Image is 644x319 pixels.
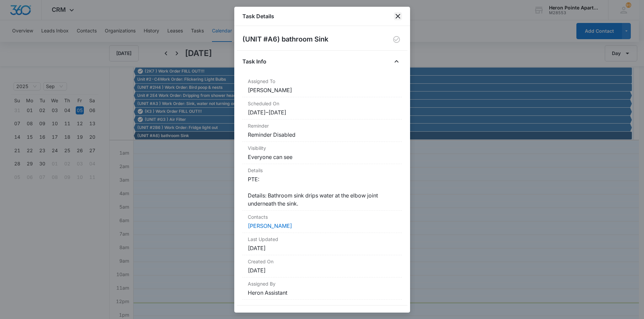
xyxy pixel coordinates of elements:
[248,144,397,152] dt: Visibility
[242,277,402,300] div: Assigned ByHeron Assistant
[242,97,402,119] div: Scheduled On[DATE]–[DATE]
[242,255,402,277] div: Created On[DATE]
[242,12,274,20] h1: Task Details
[242,75,402,97] div: Assigned To[PERSON_NAME]
[248,236,397,243] dt: Last Updated
[242,211,402,233] div: Contacts[PERSON_NAME]
[248,153,397,161] dd: Everyone can see
[248,280,397,287] dt: Assigned By
[248,78,397,85] dt: Assigned To
[248,122,397,129] dt: Reminder
[248,222,292,229] a: [PERSON_NAME]
[391,56,402,67] button: Close
[242,233,402,255] div: Last Updated[DATE]
[248,175,397,208] dd: PTE: Details: Bathroom sink drips water at the elbow joint underneath the sink.
[394,12,402,20] button: close
[248,131,397,139] dd: Reminder Disabled
[248,289,397,297] dd: Heron Assistant
[248,100,397,107] dt: Scheduled On
[242,164,402,211] div: DetailsPTE: Details: Bathroom sink drips water at the elbow joint underneath the sink.
[242,119,402,142] div: ReminderReminder Disabled
[248,167,397,174] dt: Details
[248,213,397,220] dt: Contacts
[242,142,402,164] div: VisibilityEveryone can see
[242,57,266,65] h4: Task Info
[248,86,397,94] dd: [PERSON_NAME]
[248,258,397,265] dt: Created On
[248,266,397,274] dd: [DATE]
[248,244,397,252] dd: [DATE]
[242,34,328,45] h2: (UNIT #A6) bathroom Sink
[248,108,397,116] dd: [DATE] – [DATE]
